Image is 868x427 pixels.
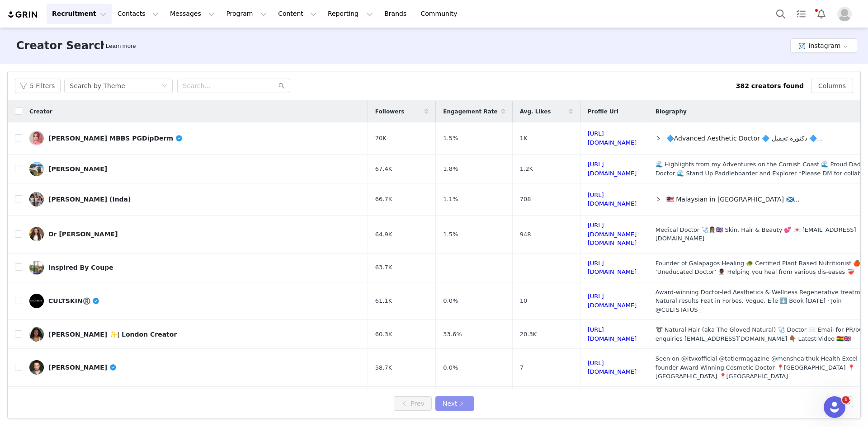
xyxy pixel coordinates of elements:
div: [PERSON_NAME] [48,165,107,173]
span: 61.1K [375,296,392,305]
button: Columns [811,79,853,93]
img: v2 [29,360,44,375]
span: 948 [520,230,531,239]
a: [URL][DOMAIN_NAME] [588,260,637,276]
span: 60.3K [375,330,392,339]
button: Program [221,4,272,24]
img: v2 [29,260,44,275]
a: CULTSKIN®️ [29,294,361,308]
span: 64.9K [375,230,392,239]
a: [PERSON_NAME] [29,360,361,375]
a: Community [415,4,467,24]
div: Inspired By Coupe [48,264,113,271]
i: icon: search [278,83,285,89]
button: Next [435,396,474,411]
button: Contacts [112,4,164,24]
button: Content [273,4,322,24]
span: Seen on @itvxofficial @tatlermagazine @menshealthuk Health Excel founder Award Winning Cosmetic D... [656,355,858,380]
a: Inspired By Coupe [29,260,361,275]
div: [PERSON_NAME] (Inda) [48,196,131,203]
span: 0.0% [443,363,458,372]
span: Followers [375,108,405,116]
span: 67.4K [375,164,392,174]
span: 66.7K [375,195,392,204]
div: [PERSON_NAME] ✨| London Creator [48,331,177,338]
span: 10 [520,296,528,305]
span: 1 [842,396,849,404]
span: 63.7K [375,263,392,272]
span: 1K [520,134,528,143]
h3: Creator Search [16,38,108,54]
span: 70K [375,134,387,143]
div: Dr [PERSON_NAME] [48,230,118,238]
img: v2 [29,162,44,176]
span: 58.7K [375,363,392,372]
img: v2 [29,227,44,241]
a: [URL][DOMAIN_NAME] [588,130,637,146]
div: 382 creators found [736,81,804,91]
button: Reporting [322,4,378,24]
div: [PERSON_NAME] [48,364,117,371]
a: [PERSON_NAME] ✨| London Creator [29,327,361,342]
span: 1.1% [443,195,458,204]
a: [URL][DOMAIN_NAME] [588,161,637,177]
a: Dr [PERSON_NAME] [29,227,361,241]
img: v2 [29,327,44,342]
img: v2 [29,294,44,308]
i: icon: right [656,136,661,141]
button: Prev [394,396,432,411]
span: 33.6% [443,330,462,339]
span: 20.3K [520,330,537,339]
div: CULTSKIN®️ [48,297,100,305]
a: [PERSON_NAME] [29,162,361,176]
span: Avg. Likes [520,108,551,116]
span: Creator [29,108,52,116]
button: Search [771,4,791,24]
a: [PERSON_NAME] MBBS PGDipDerm [29,131,361,145]
span: Medical Doctor 🩺👩🏽‍⚕️🇬🇧 Skin, Hair & Beauty 💕 💌 [EMAIL_ADDRESS][DOMAIN_NAME] [656,226,856,242]
span: 1.2K [520,164,533,174]
span: 708 [520,195,531,204]
a: Tasks [791,4,811,24]
div: Tooltip anchor [104,42,137,51]
i: icon: down [162,83,167,89]
span: 1.5% [443,134,458,143]
span: Profile Url [588,108,618,116]
iframe: Intercom live chat [824,396,845,418]
a: [PERSON_NAME] (Inda) [29,192,361,206]
div: Search by Theme [70,79,125,93]
img: v2 [29,192,44,206]
span: Engagement Rate [443,108,497,116]
button: Notifications [811,4,831,24]
img: grin logo [7,10,39,19]
button: 5 Filters [15,79,61,93]
a: Brands [379,4,415,24]
a: [URL][DOMAIN_NAME] [588,326,637,342]
span: 0.0% [443,296,458,305]
a: [URL][DOMAIN_NAME][DOMAIN_NAME] [588,222,637,246]
span: 7 [520,363,524,372]
div: [PERSON_NAME] MBBS PGDipDerm [48,135,183,142]
span: 1.5% [443,230,458,239]
i: icon: right [656,197,661,202]
button: Profile [832,7,861,21]
button: Messages [165,4,220,24]
span: Biography [656,108,687,116]
a: [URL][DOMAIN_NAME] [588,192,637,207]
button: Instagram [790,38,857,53]
img: placeholder-profile.jpg [837,7,852,21]
input: Search... [177,79,290,93]
button: Recruitment [47,4,112,24]
a: [URL][DOMAIN_NAME] [588,360,637,375]
a: [URL][DOMAIN_NAME] [588,293,637,309]
span: 1.8% [443,164,458,174]
img: v2 [29,131,44,145]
